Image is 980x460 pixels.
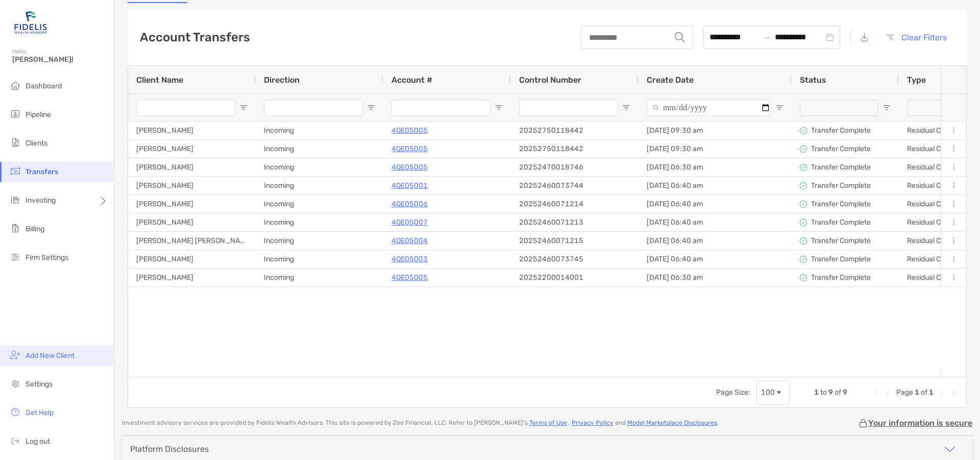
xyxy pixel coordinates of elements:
[511,269,639,286] div: 20252200014001
[256,269,383,286] div: Incoming
[921,388,927,397] span: of
[647,75,694,85] span: Create Date
[367,104,375,112] button: Open Filter Menu
[929,388,934,397] span: 1
[800,274,807,281] img: status icon
[675,32,685,42] img: input icon
[800,164,807,171] img: status icon
[511,195,639,213] div: 20252460071214
[9,434,21,447] img: logout icon
[811,271,871,284] p: Transfer Complete
[639,269,792,286] div: [DATE] 06:30 am
[391,142,428,155] p: 4QE05005
[820,388,827,397] span: to
[26,110,51,119] span: Pipeline
[572,419,614,426] a: Privacy Policy
[511,140,639,158] div: 20252750118442
[868,418,972,428] p: Your information is secure
[128,195,256,213] div: [PERSON_NAME]
[26,253,68,262] span: Firm Settings
[896,388,913,397] span: Page
[800,182,807,189] img: status icon
[256,158,383,176] div: Incoming
[639,213,792,231] div: [DATE] 06:40 am
[256,250,383,268] div: Incoming
[800,256,807,263] img: status icon
[9,79,21,91] img: dashboard icon
[835,388,841,397] span: of
[627,419,717,426] a: Model Marketplace Disclosures
[843,388,847,397] span: 9
[391,198,428,210] a: 4QE05006
[800,219,807,226] img: status icon
[26,408,54,417] span: Get Help
[26,380,53,389] span: Settings
[122,419,719,427] p: Investment advisory services are provided by Fidelis Wealth Advisors . This site is powered by Zo...
[128,158,256,176] div: [PERSON_NAME]
[872,389,880,397] div: First Page
[256,213,383,231] div: Incoming
[511,122,639,139] div: 20252750118442
[811,161,871,174] p: Transfer Complete
[391,179,428,192] a: 4QE05001
[763,33,771,41] span: to
[639,195,792,213] div: [DATE] 06:40 am
[938,389,946,397] div: Next Page
[128,140,256,158] div: [PERSON_NAME]
[256,177,383,195] div: Incoming
[9,406,21,418] img: get-help icon
[511,232,639,250] div: 20252460071215
[811,234,871,247] p: Transfer Complete
[511,158,639,176] div: 20252470018746
[495,104,503,112] button: Open Filter Menu
[391,216,428,229] p: 4QE05007
[800,237,807,245] img: status icon
[256,232,383,250] div: Incoming
[811,179,871,192] p: Transfer Complete
[763,33,771,41] span: swap-right
[264,75,300,85] span: Direction
[950,389,958,397] div: Last Page
[391,271,428,284] a: 4QE05005
[256,195,383,213] div: Incoming
[9,193,21,206] img: investing icon
[944,443,956,455] img: icon arrow
[9,377,21,390] img: settings icon
[130,444,209,454] div: Platform Disclosures
[391,124,428,137] a: 4QE05005
[26,437,50,446] span: Log out
[239,104,248,112] button: Open Filter Menu
[391,100,491,116] input: Account # Filter Input
[519,100,618,116] input: Control Number Filter Input
[800,146,807,153] img: status icon
[256,140,383,158] div: Incoming
[639,140,792,158] div: [DATE] 09:30 am
[756,380,790,405] div: Page Size
[9,165,21,177] img: transfers icon
[26,167,58,176] span: Transfers
[128,122,256,139] div: [PERSON_NAME]
[883,104,891,112] button: Open Filter Menu
[12,55,108,64] span: [PERSON_NAME]!
[12,4,49,41] img: Zoe Logo
[128,232,256,250] div: [PERSON_NAME] [PERSON_NAME]
[907,75,926,85] span: Type
[639,158,792,176] div: [DATE] 06:30 am
[391,75,432,85] span: Account #
[811,253,871,265] p: Transfer Complete
[26,225,44,233] span: Billing
[511,250,639,268] div: 20252460073745
[391,161,428,174] a: 4QE05005
[647,100,771,116] input: Create Date Filter Input
[639,250,792,268] div: [DATE] 06:40 am
[128,177,256,195] div: [PERSON_NAME]
[26,82,62,90] span: Dashboard
[511,213,639,231] div: 20252460071213
[9,136,21,149] img: clients icon
[811,216,871,229] p: Transfer Complete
